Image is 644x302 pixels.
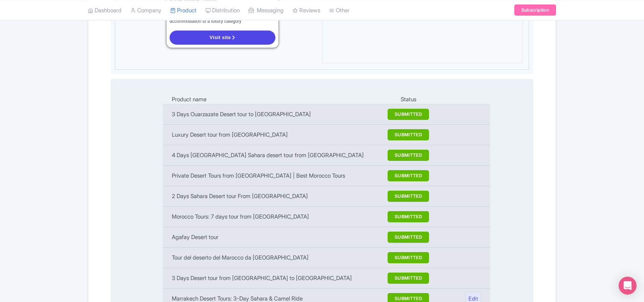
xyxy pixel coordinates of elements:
button: SUBMITTED [388,273,429,284]
button: SUBMITTED [388,232,429,243]
td: 3 Days Desert tour from [GEOGRAPHIC_DATA] to [GEOGRAPHIC_DATA] [163,268,381,289]
button: SUBMITTED [388,150,429,161]
td: Morocco Tours: 7 days tour from [GEOGRAPHIC_DATA] [163,207,381,227]
button: SUBMITTED [388,129,429,140]
td: 2 Days Sahara Desert tour From [GEOGRAPHIC_DATA] [163,186,381,207]
button: SUBMITTED [388,191,429,202]
button: SUBMITTED [388,170,429,181]
td: Private Desert Tours from [GEOGRAPHIC_DATA] | Best Morocco Tours [163,166,381,186]
td: Product name [163,95,381,104]
a: Visit site [170,31,275,45]
button: SUBMITTED [388,252,429,263]
td: Status [381,95,435,104]
button: SUBMITTED [388,109,429,120]
td: 3 Days Ouarzazate Desert tour to [GEOGRAPHIC_DATA] [163,104,381,125]
td: Tour del deserto del Marocco da [GEOGRAPHIC_DATA] [163,248,381,268]
td: Luxury Desert tour from [GEOGRAPHIC_DATA] [163,125,381,145]
td: Agafay Desert tour [163,227,381,248]
a: Subscription [514,4,556,16]
span: Visit site [209,35,231,40]
div: Open Intercom Messenger [619,277,637,295]
button: SUBMITTED [388,211,429,222]
td: 4 Days [GEOGRAPHIC_DATA] Sahara desert tour from [GEOGRAPHIC_DATA] [163,145,381,166]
